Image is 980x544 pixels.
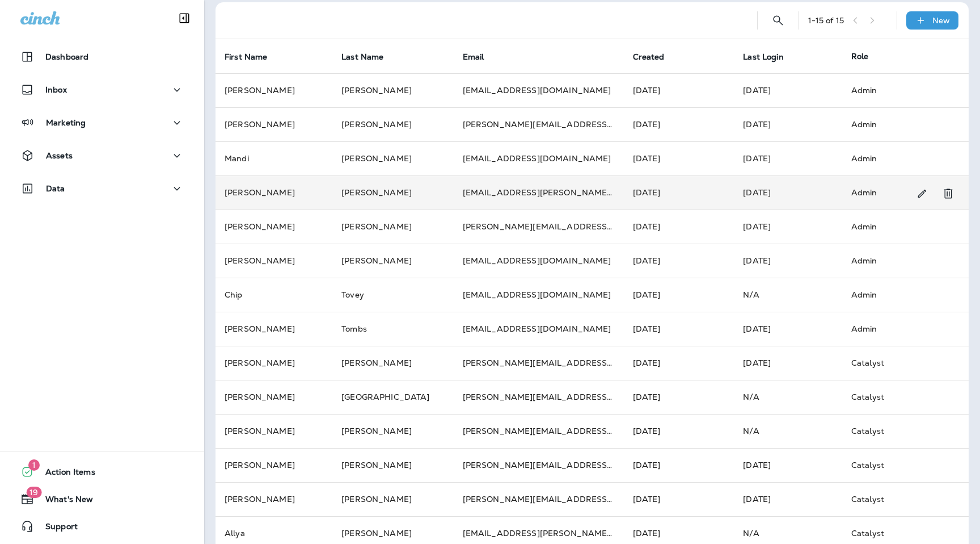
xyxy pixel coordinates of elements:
button: 1Action Items [11,461,193,483]
span: Support [34,522,78,535]
p: Data [46,184,65,193]
span: Action Items [34,467,95,481]
button: Support [11,515,193,538]
p: New [932,16,950,25]
p: Dashboard [45,52,88,61]
p: Inbox [45,85,67,94]
button: Marketing [11,111,193,134]
button: Inbox [11,78,193,101]
button: 19What's New [11,488,193,510]
p: Assets [46,151,73,160]
p: Marketing [46,118,86,127]
button: Dashboard [11,45,193,68]
span: What's New [34,495,93,508]
button: Data [11,177,193,200]
span: 19 [26,487,41,498]
button: Assets [11,144,193,167]
span: 1 [28,459,40,471]
button: Collapse Sidebar [168,7,200,30]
